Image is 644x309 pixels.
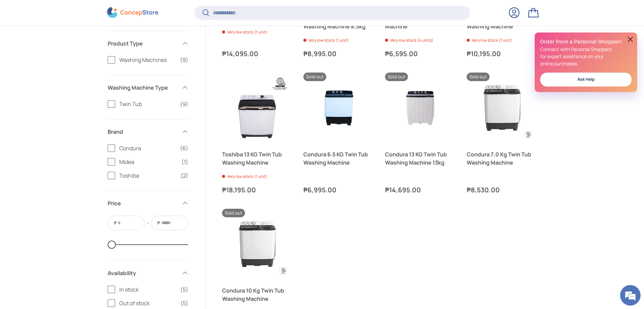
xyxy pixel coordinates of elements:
[36,38,115,47] div: Chat with us now
[156,219,161,226] span: ₱
[108,269,177,277] span: Availability
[119,144,176,152] span: Condura
[385,73,456,143] a: Condura 13 KG Twin Tub Washing Machine 13kg
[180,171,188,179] span: (2)
[113,219,117,226] span: ₱
[467,150,537,167] a: Condura 7.0 Kg Twin Tub Washing Machine
[119,171,176,179] span: Toshiba
[540,46,632,67] p: Connect with Personal Shoppers for expert assistance on your online purchases.
[108,75,188,100] summary: Washing Machine Type
[222,209,245,217] span: Sold out
[108,119,188,144] summary: Brand
[222,286,293,303] a: Condura 10 Kg Twin Tub Washing Machine
[108,127,177,136] span: Brand
[119,299,176,307] span: Out of stock
[108,83,177,91] span: Washing Machine Type
[222,73,293,143] a: Toshiba 13 KG Twin Tub Washing Machine
[147,219,149,227] span: -
[385,73,408,81] span: Sold out
[119,285,176,293] span: In stock
[108,31,188,55] summary: Product Type
[181,157,188,166] span: (1)
[107,8,158,18] img: ConcepStore
[222,209,293,280] a: Condura 10 Kg Twin Tub Washing Machine
[222,150,293,167] a: Toshiba 13 KG Twin Tub Washing Machine
[467,73,537,143] a: Condura 7.0 Kg Twin Tub Washing Machine
[180,299,188,307] span: (5)
[467,73,490,81] span: Sold out
[40,86,94,155] span: We're online!
[540,38,632,46] h2: Order from a Personal Shopper!
[385,150,456,167] a: Condura 13 KG Twin Tub Washing Machine 13kg
[303,73,374,143] img: condura-twin-tub-washing-machine-6-5kg-front-view-concepstore
[108,260,188,285] summary: Availability
[467,14,537,30] a: Condura 9 KG Twin Tub Washing Machine
[180,100,188,108] span: (9)
[303,73,374,143] a: Condura 6.5 KG Twin Tub Washing Machine
[108,191,188,215] summary: Price
[303,73,326,81] span: Sold out
[119,157,177,166] span: Midea
[303,14,374,30] a: Condura Twin Tub Washing Machine 8.5kg
[540,73,632,87] a: Ask Help
[108,39,177,47] span: Product Type
[3,187,130,211] textarea: Type your message and hit 'Enter'
[303,150,374,167] a: Condura 6.5 KG Twin Tub Washing Machine
[385,14,456,30] a: Midea Twin Tub Washing Machine
[385,73,456,143] img: condura-13-kilogram-twin-tub-washing-machine-full-front-view-mang-kosme
[108,199,177,207] span: Price
[119,100,176,108] span: Twin Tub
[180,144,188,152] span: (6)
[119,55,176,64] span: Washing Machines
[112,3,128,20] div: Minimize live chat window
[180,55,188,64] span: (9)
[180,285,188,293] span: (5)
